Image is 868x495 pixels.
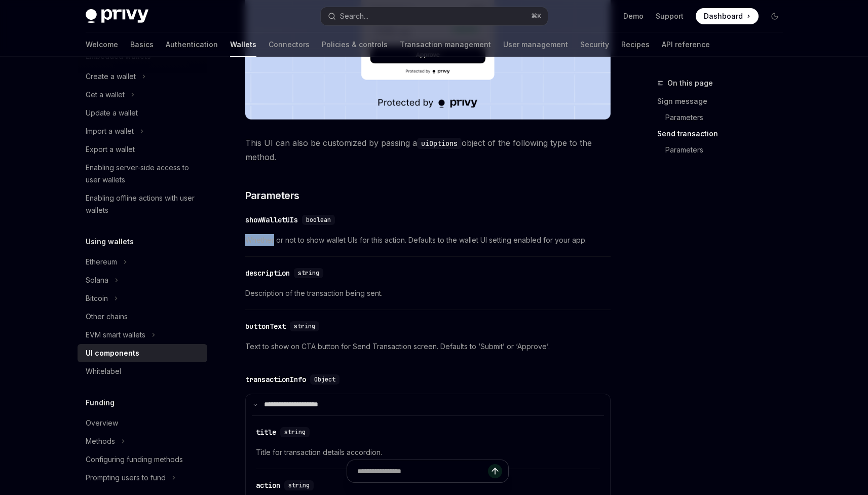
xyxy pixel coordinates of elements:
[78,414,207,432] a: Overview
[78,432,207,450] button: Toggle Methods section
[78,344,207,362] a: UI components
[78,67,207,86] button: Toggle Create a wallet section
[245,340,611,353] span: Text to show on CTA button for Send Transaction screen. Defaults to ‘Submit’ or ‘Approve’.
[340,10,368,22] div: Search...
[245,321,286,331] div: buttonText
[256,446,600,459] span: Title for transaction details accordion.
[284,428,306,436] span: string
[657,109,791,126] a: Parameters
[86,9,148,23] img: dark logo
[86,256,117,268] div: Ethereum
[78,326,207,344] button: Toggle EVM smart wallets section
[86,143,135,156] div: Export a wallet
[78,122,207,140] button: Toggle Import a wallet section
[86,162,201,186] div: Enabling server-side access to user wallets
[245,268,290,278] div: description
[86,472,166,484] div: Prompting users to fund
[657,126,791,142] a: Send transaction
[78,253,207,271] button: Toggle Ethereum section
[78,140,207,159] a: Export a wallet
[245,136,611,164] span: This UI can also be customized by passing a object of the following type to the method.
[657,142,791,158] a: Parameters
[503,32,568,57] a: User management
[298,269,319,277] span: string
[78,469,207,487] button: Toggle Prompting users to fund section
[86,347,139,359] div: UI components
[667,77,713,89] span: On this page
[621,32,650,57] a: Recipes
[245,374,306,385] div: transactionInfo
[86,365,121,377] div: Whitelabel
[78,308,207,326] a: Other chains
[78,362,207,380] a: Whitelabel
[230,32,256,57] a: Wallets
[86,107,138,119] div: Update a wallet
[86,417,118,429] div: Overview
[86,89,125,101] div: Get a wallet
[488,464,502,478] button: Send message
[78,159,207,189] a: Enabling server-side access to user wallets
[314,375,335,384] span: Object
[580,32,609,57] a: Security
[78,189,207,219] a: Enabling offline actions with user wallets
[531,12,542,20] span: ⌘ K
[78,289,207,308] button: Toggle Bitcoin section
[245,287,611,299] span: Description of the transaction being sent.
[86,32,118,57] a: Welcome
[245,215,298,225] div: showWalletUIs
[78,86,207,104] button: Toggle Get a wallet section
[400,32,491,57] a: Transaction management
[306,216,331,224] span: boolean
[662,32,710,57] a: API reference
[657,93,791,109] a: Sign message
[86,397,115,409] h5: Funding
[86,125,134,137] div: Import a wallet
[86,70,136,83] div: Create a wallet
[86,236,134,248] h5: Using wallets
[704,11,743,21] span: Dashboard
[256,427,276,437] div: title
[86,274,108,286] div: Solana
[86,453,183,466] div: Configuring funding methods
[86,292,108,304] div: Bitcoin
[417,138,462,149] code: uiOptions
[86,435,115,447] div: Methods
[322,32,388,57] a: Policies & controls
[78,271,207,289] button: Toggle Solana section
[78,104,207,122] a: Update a wallet
[245,234,611,246] span: Whether or not to show wallet UIs for this action. Defaults to the wallet UI setting enabled for ...
[86,329,145,341] div: EVM smart wallets
[294,322,315,330] span: string
[86,311,128,323] div: Other chains
[269,32,310,57] a: Connectors
[78,450,207,469] a: Configuring funding methods
[623,11,644,21] a: Demo
[245,188,299,203] span: Parameters
[767,8,783,24] button: Toggle dark mode
[656,11,684,21] a: Support
[86,192,201,216] div: Enabling offline actions with user wallets
[321,7,548,25] button: Open search
[357,460,488,482] input: Ask a question...
[166,32,218,57] a: Authentication
[696,8,759,24] a: Dashboard
[130,32,154,57] a: Basics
